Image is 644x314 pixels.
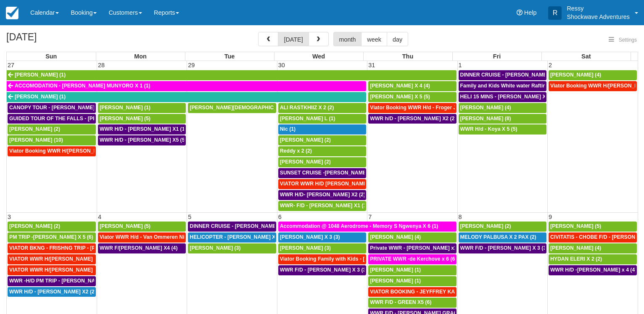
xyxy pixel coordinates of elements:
a: WWR F/D - [PERSON_NAME] X 3 (3) [459,243,546,253]
span: 31 [367,62,376,69]
a: PRIVATE WWR -de Kerchove x 6 (6) [368,254,456,264]
span: Wed [312,53,325,60]
a: [PERSON_NAME] (4) [549,243,637,253]
a: Viator Booking WWR H/d - Froger Julien X1 (1) [368,103,456,113]
span: [PERSON_NAME] (3) [280,245,331,251]
a: [PERSON_NAME] (1) [7,70,457,80]
span: Fri [493,53,501,60]
a: GUIDED TOUR OF THE FALLS - [PERSON_NAME] X 5 (5) [8,114,96,124]
a: ACCOMODATION - [PERSON_NAME] MUNYORO X 1 (1) [7,81,366,91]
span: HYDAN ELERI X 2 (2) [550,256,602,262]
span: [PERSON_NAME] (8) [460,116,511,121]
span: [PERSON_NAME][DEMOGRAPHIC_DATA] (6) [190,105,299,111]
a: WWR H/D - [PERSON_NAME] X2 (2) [8,287,96,297]
span: 1 [458,62,463,69]
span: WWR F/D - [PERSON_NAME] X 3 (3) [460,245,548,251]
span: WWR h/D - [PERSON_NAME] X2 (2) [370,116,456,121]
span: ACCOMODATION - [PERSON_NAME] MUNYORO X 1 (1) [15,83,150,89]
a: ALI RASTKHIIZ X 2 (2) [278,103,366,113]
a: Nic (1) [278,124,366,135]
a: WWR H/D - [PERSON_NAME] X1 (1) [98,124,186,135]
a: [PERSON_NAME] (1) [368,276,456,286]
span: 2 [548,62,553,69]
span: 30 [277,62,286,69]
span: [PERSON_NAME] (5) [550,223,601,229]
p: Shockwave Adventures [567,13,630,21]
a: DINNER CRUISE - [PERSON_NAME] X3 (3) [188,222,276,232]
a: [PERSON_NAME] (4) [459,103,546,113]
span: WWR H/D - [PERSON_NAME] X5 (5) [100,137,187,143]
span: Help [524,9,537,16]
span: VIATOR WWR H/D [PERSON_NAME] 4 (4) [280,181,380,187]
span: Viator Booking Family with Kids - [PERSON_NAME] 4 (4) [280,256,418,262]
span: [PERSON_NAME] (4) [370,234,421,240]
span: [PERSON_NAME] (2) [9,126,60,132]
span: Mon [134,53,147,60]
a: [PERSON_NAME] L (1) [278,114,366,124]
button: month [333,32,362,46]
a: [PERSON_NAME] (4) [368,232,456,243]
a: Viator WWR H/d - Van Ommeren Nick X 4 (4) [98,232,186,243]
a: Viator Booking Family with Kids - [PERSON_NAME] 4 (4) [278,254,366,264]
a: Accommodation @ 1048 Aerodrome - Memory S Ngwenya X 6 (1) [278,222,457,232]
span: DINNER CRUISE - [PERSON_NAME] X3 (3) [190,223,293,229]
span: SUNSET CRUISE -[PERSON_NAME] X2 (2) [280,170,383,176]
span: WWR F/[PERSON_NAME] X4 (4) [100,245,178,251]
span: Thu [402,53,413,60]
span: 28 [97,62,106,69]
a: Viator Booking WWR H/[PERSON_NAME] [PERSON_NAME][GEOGRAPHIC_DATA] (1) [8,146,96,156]
a: VIATOR WWR H/D [PERSON_NAME] 4 (4) [278,179,366,189]
span: WWR F/D - GREEN X5 (6) [370,299,431,305]
span: VIATOR BOOKING - JEYFFREY KAYLEIGH X 1 (1) [370,289,490,295]
span: [PERSON_NAME] X 3 (3) [280,234,340,240]
a: WWR H/D- [PERSON_NAME] X2 (2) [278,190,366,200]
span: WWR H/D -[PERSON_NAME] x 4 (4) [550,267,636,273]
a: [PERSON_NAME] (2) [278,157,366,167]
span: PRIVATE WWR -de Kerchove x 6 (6) [370,256,457,262]
a: [PERSON_NAME] (5) [98,114,186,124]
span: PM TRIP -[PERSON_NAME] X 5 (6) [9,234,93,240]
span: [PERSON_NAME] X 4 (4) [370,83,430,89]
span: [PERSON_NAME] (2) [280,159,331,165]
a: [PERSON_NAME] (5) [98,222,186,232]
span: [PERSON_NAME] (5) [100,116,150,121]
span: HELI 15 MINS - [PERSON_NAME] X4 (4) [460,94,557,100]
span: Sun [45,53,57,60]
a: [PERSON_NAME] (1) [98,103,186,113]
span: Viator Booking WWR H/[PERSON_NAME] [PERSON_NAME][GEOGRAPHIC_DATA] (1) [9,148,218,154]
span: VIATOR WWR H/[PERSON_NAME] 2 (2) [9,256,105,262]
a: [PERSON_NAME] (4) [549,70,637,80]
a: VIATOR WWR H/[PERSON_NAME] 2 (2) [8,265,96,275]
a: WWR -H/D PM TRIP - [PERSON_NAME] X5 (5) [8,276,96,286]
a: VIATOR BKNG - FRISHNG TRIP - [PERSON_NAME] X 5 (4) [8,243,96,253]
span: Viator WWR H/d - Van Ommeren Nick X 4 (4) [100,234,207,240]
a: [PERSON_NAME] X 5 (5) [368,92,456,102]
a: [PERSON_NAME] (10) [8,135,96,145]
span: [PERSON_NAME] (1) [370,267,421,273]
button: Settings [604,34,642,46]
span: [PERSON_NAME] (1) [100,105,150,111]
h2: [DATE] [6,32,113,47]
a: WWR F/D - [PERSON_NAME] X 3 (3) [278,265,366,275]
span: Family and Kids White water Rafting - [PERSON_NAME] X4 (4) [460,83,612,89]
button: [DATE] [278,32,309,46]
span: VIATOR BKNG - FRISHNG TRIP - [PERSON_NAME] X 5 (4) [9,245,150,251]
a: WWR h/D - [PERSON_NAME] X2 (2) [368,114,456,124]
span: [PERSON_NAME] L (1) [280,116,335,121]
span: CANOPY TOUR - [PERSON_NAME] X5 (5) [9,105,110,111]
a: Family and Kids White water Rafting - [PERSON_NAME] X4 (4) [459,81,546,91]
span: [PERSON_NAME] (3) [190,245,240,251]
a: SUNSET CRUISE -[PERSON_NAME] X2 (2) [278,168,366,178]
i: Help [517,10,523,16]
a: PM TRIP -[PERSON_NAME] X 5 (6) [8,232,96,243]
a: Viator Booking WWR H/[PERSON_NAME] 4 (4) [549,81,637,91]
span: GUIDED TOUR OF THE FALLS - [PERSON_NAME] X 5 (5) [9,116,148,121]
a: [PERSON_NAME] (8) [459,114,546,124]
span: [PERSON_NAME] (2) [460,223,511,229]
span: 3 [7,214,12,220]
span: Tue [224,53,235,60]
a: [PERSON_NAME] (5) [549,222,637,232]
button: week [361,32,387,46]
a: Private WWR - [PERSON_NAME] x1 (1) [368,243,456,253]
a: [PERSON_NAME] (3) [188,243,276,253]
